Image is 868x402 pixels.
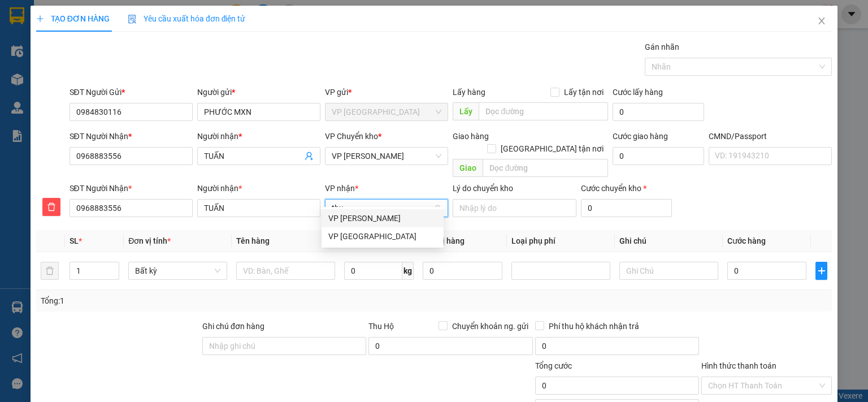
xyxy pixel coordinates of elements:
label: Cước lấy hàng [613,88,663,97]
label: Cước giao hàng [613,132,668,141]
span: Thu Hộ [368,322,394,331]
div: Cước chuyển kho [581,182,672,194]
input: Ghi chú đơn hàng [202,337,366,355]
span: Đơn vị tính [128,236,171,245]
b: GỬI : VP [GEOGRAPHIC_DATA] [14,77,168,115]
img: logo.jpg [14,14,99,71]
div: VP Bình Thuận [322,227,444,245]
label: Gán nhãn [645,42,679,51]
input: Dọc đường [483,159,608,177]
span: user-add [305,152,314,161]
th: Ghi chú [615,230,723,252]
span: Cước hàng [727,236,766,245]
span: plus [36,15,44,23]
div: VP [PERSON_NAME] [328,212,437,224]
span: Lấy tận nơi [559,86,608,98]
input: Lý do chuyển kho [453,199,576,217]
span: Giao hàng [453,132,489,141]
label: Lý do chuyển kho [453,184,513,193]
div: CMND/Passport [709,130,832,142]
span: [GEOGRAPHIC_DATA] tận nơi [496,142,608,155]
span: Chuyển khoản ng. gửi [448,320,533,332]
input: Tên người nhận [197,199,320,217]
div: Người nhận [197,130,320,142]
span: VP nhận [325,184,355,193]
span: Tên hàng [236,236,270,245]
span: Giá trị hàng [423,236,465,245]
div: VP Hoàng Văn Thụ [322,209,444,227]
button: Close [806,6,837,37]
span: SL [70,236,79,245]
input: Cước giao hàng [613,147,704,165]
span: VP Chuyển kho [325,132,378,141]
input: Dọc đường [479,102,608,120]
input: Cước lấy hàng [613,103,704,121]
span: kg [402,262,414,280]
img: icon [128,15,137,24]
span: Yêu cầu xuất hóa đơn điện tử [128,14,246,23]
div: Người gửi [197,86,320,98]
input: SĐT người nhận [70,199,193,217]
div: SĐT Người Nhận [70,182,193,194]
div: Người nhận [197,182,320,194]
span: VP Trường Chinh [332,103,441,120]
span: plus [816,266,827,275]
button: delete [42,198,60,216]
span: Bất kỳ [135,262,220,279]
input: Ghi Chú [619,262,718,280]
th: Loại phụ phí [507,230,615,252]
span: TẠO ĐƠN HÀNG [36,14,110,23]
div: SĐT Người Gửi [70,86,193,98]
div: VP [GEOGRAPHIC_DATA] [328,230,437,243]
span: close [817,16,826,25]
button: delete [41,262,59,280]
label: Hình thức thanh toán [701,361,776,370]
span: Giao [453,159,483,177]
span: VP Hoàng Văn Thụ [332,148,441,165]
label: Ghi chú đơn hàng [202,322,264,331]
div: VP gửi [325,86,448,98]
span: Lấy [453,102,479,120]
span: delete [43,202,60,211]
input: 0 [423,262,502,280]
li: 271 - [PERSON_NAME] - [GEOGRAPHIC_DATA] - [GEOGRAPHIC_DATA] [106,28,472,42]
span: Lấy hàng [453,88,485,97]
span: Phí thu hộ khách nhận trả [544,320,644,332]
div: Tổng: 1 [41,295,336,307]
span: Tổng cước [535,361,572,370]
div: SĐT Người Nhận [70,130,193,142]
button: plus [815,262,827,280]
input: VD: Bàn, Ghế [236,262,335,280]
